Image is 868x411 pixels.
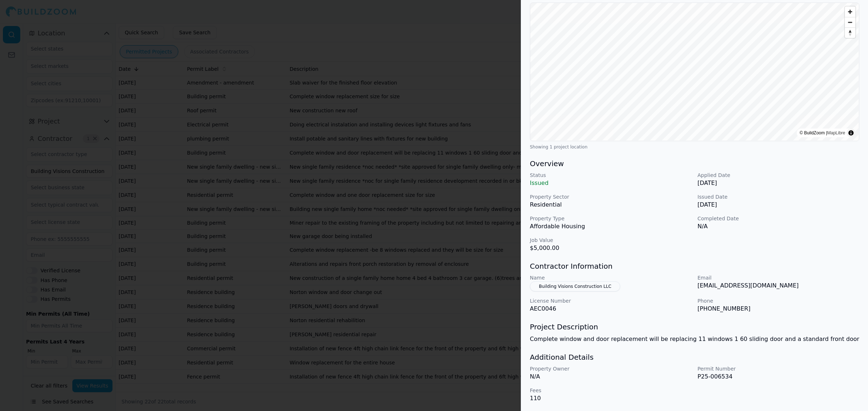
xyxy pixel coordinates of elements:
p: Permit Number [698,365,860,372]
p: Applied Date [698,172,860,179]
p: Job Value [530,237,692,244]
p: AEC0046 [530,304,692,313]
p: Issued [530,179,692,187]
p: Property Owner [530,365,692,372]
p: Property Sector [530,193,692,200]
p: Completed Date [698,215,860,222]
p: P25-006534 [698,372,860,381]
p: Status [530,172,692,179]
p: Email [698,274,860,281]
p: Residential [530,200,692,209]
p: Property Type [530,215,692,222]
p: Phone [698,297,860,304]
p: 110 [530,394,692,403]
p: Name [530,274,692,281]
canvas: Map [530,3,859,140]
p: [DATE] [698,179,860,187]
button: Reset bearing to north [845,27,855,38]
h3: Additional Details [530,352,859,362]
p: $5,000.00 [530,244,692,252]
div: © BuildZoom | [800,129,845,137]
button: Zoom out [845,17,855,27]
p: License Number [530,297,692,304]
button: Zoom in [845,7,855,17]
p: Issued Date [698,193,860,200]
p: Affordable Housing [530,222,692,231]
p: Complete window and door replacement will be replacing 11 windows 1 60 sliding door and a standar... [530,335,859,343]
h3: Contractor Information [530,261,859,271]
div: Showing 1 project location [530,144,859,150]
h3: Overview [530,159,859,169]
p: N/A [698,222,860,231]
p: [PHONE_NUMBER] [698,304,860,313]
p: Fees [530,387,692,394]
p: N/A [530,372,692,381]
a: MapLibre [827,130,845,135]
p: [EMAIL_ADDRESS][DOMAIN_NAME] [698,281,860,290]
h3: Project Description [530,322,859,332]
button: Building Visions Construction LLC [530,281,620,291]
p: [DATE] [698,200,860,209]
summary: Toggle attribution [847,129,855,137]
